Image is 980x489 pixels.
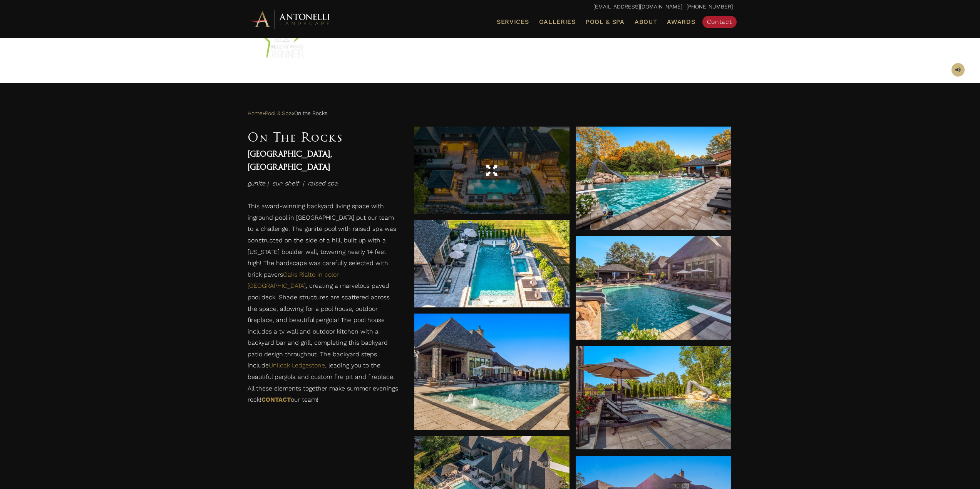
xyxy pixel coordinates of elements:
a: Pool & Spa [265,108,292,118]
span: » » [248,108,327,118]
a: Oaks Rialto in color [GEOGRAPHIC_DATA] [248,271,339,290]
p: This award-winning backyard living space with inground pool in [GEOGRAPHIC_DATA] put our team to ... [248,200,399,409]
h1: On The Rocks [248,126,399,148]
a: [EMAIL_ADDRESS][DOMAIN_NAME] [593,3,682,10]
span: About [635,19,657,25]
a: Galleries [536,17,579,27]
a: Pool & Spa [583,17,628,27]
span: Awards [667,18,695,25]
span: Services [497,19,529,25]
a: Unilock Ledgestone [269,362,325,369]
nav: Breadcrumbs [248,107,733,119]
span: Pool & Spa [586,18,625,25]
img: Antonelli Horizontal Logo [248,8,332,30]
a: About [632,17,660,27]
span: Contact [707,18,732,25]
a: Services [494,17,532,27]
em: gunite | sun shelf | raised spa [248,180,338,187]
img: MNLA Winner 2022 [253,10,310,68]
a: Awards [664,17,698,27]
h4: [GEOGRAPHIC_DATA], [GEOGRAPHIC_DATA] [248,148,399,174]
a: CONTACT [261,396,291,403]
span: Galleries [539,18,576,25]
a: Contact [702,16,737,28]
a: Home [248,108,263,118]
span: On the Rocks [294,108,327,118]
p: | [PHONE_NUMBER] [248,2,733,12]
